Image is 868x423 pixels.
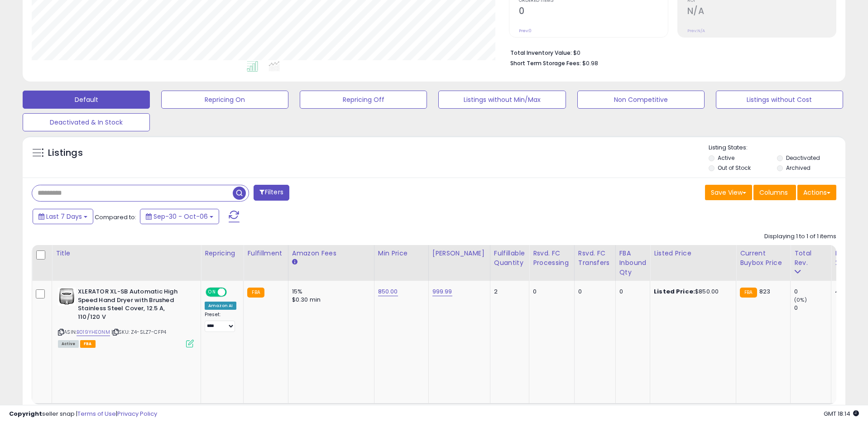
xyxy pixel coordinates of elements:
[835,249,868,268] div: BB Share 24h.
[619,249,647,277] div: FBA inbound Qty
[687,6,836,18] h2: N/A
[153,212,208,221] span: Sep-30 - Oct-06
[716,91,843,109] button: Listings without Cost
[510,49,572,57] b: Total Inventory Value:
[619,288,643,296] div: 0
[510,47,830,58] li: $0
[77,409,116,418] a: Terms of Use
[77,328,110,336] a: B019YHE0NM
[740,288,757,298] small: FBA
[494,249,525,268] div: Fulfillable Quantity
[111,328,166,336] span: | SKU: Z4-SLZ7-CFP4
[95,213,136,221] span: Compared to:
[438,91,566,109] button: Listings without Min/Max
[292,249,370,258] div: Amazon Fees
[78,288,188,323] b: XLERATOR XL-SB Automatic High Speed Hand Dryer with Brushed Stainless Steel Cover, 12.5 A, 110/120 V
[533,288,567,296] div: 0
[378,249,425,258] div: Min Price
[206,288,218,296] span: ON
[117,409,157,418] a: Privacy Policy
[247,249,284,258] div: Fulfillment
[510,59,581,67] b: Short Term Storage Fees:
[58,288,76,306] img: 412azY0+jUL._SL40_.jpg
[205,249,240,258] div: Repricing
[519,28,532,34] small: Prev: 0
[247,288,264,298] small: FBA
[80,340,96,348] span: FBA
[794,304,831,312] div: 0
[740,249,786,268] div: Current Buybox Price
[835,288,865,296] div: 42%
[205,312,236,332] div: Preset:
[786,164,810,172] label: Archived
[432,287,452,296] a: 999.99
[578,249,612,268] div: Rsvd. FC Transfers
[718,164,751,172] label: Out of Stock
[654,249,732,258] div: Listed Price
[705,185,752,200] button: Save View
[225,288,240,296] span: OFF
[494,288,522,296] div: 2
[140,209,219,224] button: Sep-30 - Oct-06
[33,209,93,224] button: Last 7 Days
[254,185,289,201] button: Filters
[378,287,398,296] a: 850.00
[582,59,598,67] span: $0.98
[764,232,836,241] div: Displaying 1 to 1 of 1 items
[797,185,836,200] button: Actions
[759,188,788,197] span: Columns
[56,249,197,258] div: Title
[654,288,729,296] div: $850.00
[292,288,367,296] div: 15%
[432,249,486,258] div: [PERSON_NAME]
[533,249,571,268] div: Rsvd. FC Processing
[58,288,194,346] div: ASIN:
[9,410,157,418] div: seller snap | |
[58,340,79,348] span: All listings currently available for purchase on Amazon
[718,154,734,162] label: Active
[300,91,427,109] button: Repricing Off
[578,288,609,296] div: 0
[519,6,667,18] h2: 0
[161,91,288,109] button: Repricing On
[205,302,236,310] div: Amazon AI
[48,147,83,159] h5: Listings
[23,113,150,131] button: Deactivated & In Stock
[786,154,820,162] label: Deactivated
[46,212,82,221] span: Last 7 Days
[577,91,705,109] button: Non Competitive
[292,258,297,266] small: Amazon Fees.
[292,296,367,304] div: $0.30 min
[9,409,42,418] strong: Copyright
[753,185,796,200] button: Columns
[794,296,807,303] small: (0%)
[794,288,831,296] div: 0
[687,28,705,34] small: Prev: N/A
[824,409,859,418] span: 2025-10-14 18:14 GMT
[794,249,827,268] div: Total Rev.
[23,91,150,109] button: Default
[759,287,770,296] span: 823
[654,287,695,296] b: Listed Price:
[709,144,845,152] p: Listing States:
